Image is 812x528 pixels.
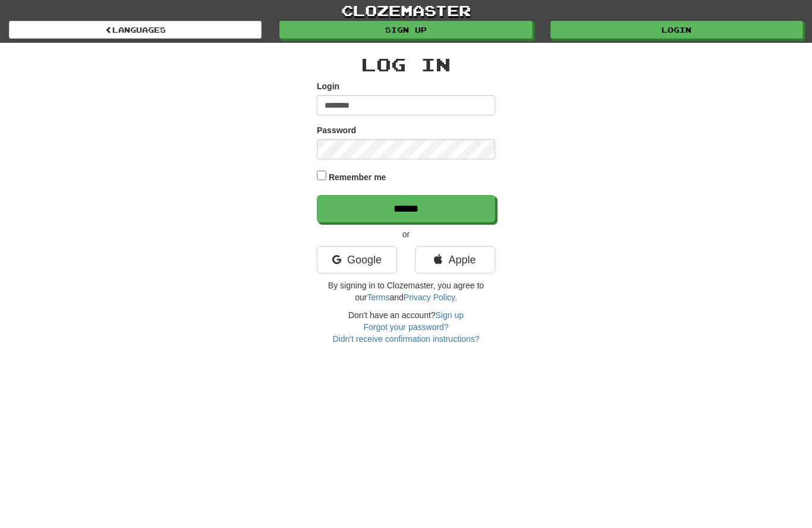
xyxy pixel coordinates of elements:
a: Apple [415,246,495,274]
a: Privacy Policy [404,293,455,302]
a: Forgot your password? [363,322,448,332]
h2: Log In [317,55,495,74]
a: Languages [9,21,262,39]
a: Login [550,21,803,39]
label: Remember me [329,171,386,183]
a: Didn't receive confirmation instructions? [332,334,479,344]
label: Login [317,80,339,92]
label: Password [317,124,356,136]
a: Sign up [279,21,532,39]
p: or [317,228,495,240]
div: Don't have an account? [317,309,495,345]
a: Terms [367,293,389,302]
p: By signing in to Clozemaster, you agree to our and . [317,279,495,303]
a: Google [317,246,397,274]
a: Sign up [436,310,464,320]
